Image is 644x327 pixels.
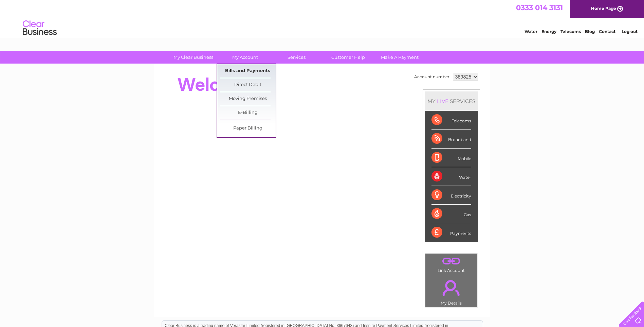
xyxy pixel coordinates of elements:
[220,106,276,120] a: E-Billing
[599,29,615,34] a: Contact
[427,276,476,300] a: .
[165,51,221,64] a: My Clear Business
[427,255,476,267] a: .
[412,71,451,83] td: Account number
[541,29,556,34] a: Energy
[220,122,276,135] a: Paper Billing
[516,3,563,12] a: 0333 014 3131
[436,98,450,104] div: LIVE
[431,186,471,205] div: Electricity
[431,149,471,167] div: Mobile
[320,51,376,64] a: Customer Help
[525,29,537,34] a: Water
[585,29,595,34] a: Blog
[425,253,478,275] td: Link Account
[22,18,57,38] img: logo.png
[217,51,273,64] a: My Account
[162,4,483,33] div: Clear Business is a trading name of Verastar Limited (registered in [GEOGRAPHIC_DATA] No. 3667643...
[372,51,428,64] a: Make A Payment
[425,91,478,111] div: MY SERVICES
[431,223,471,242] div: Payments
[431,205,471,223] div: Gas
[220,64,276,78] a: Bills and Payments
[425,274,478,308] td: My Details
[431,167,471,186] div: Water
[622,29,638,34] a: Log out
[220,78,276,92] a: Direct Debit
[560,29,581,34] a: Telecoms
[269,51,325,64] a: Services
[431,111,471,130] div: Telecoms
[431,130,471,148] div: Broadband
[220,92,276,106] a: Moving Premises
